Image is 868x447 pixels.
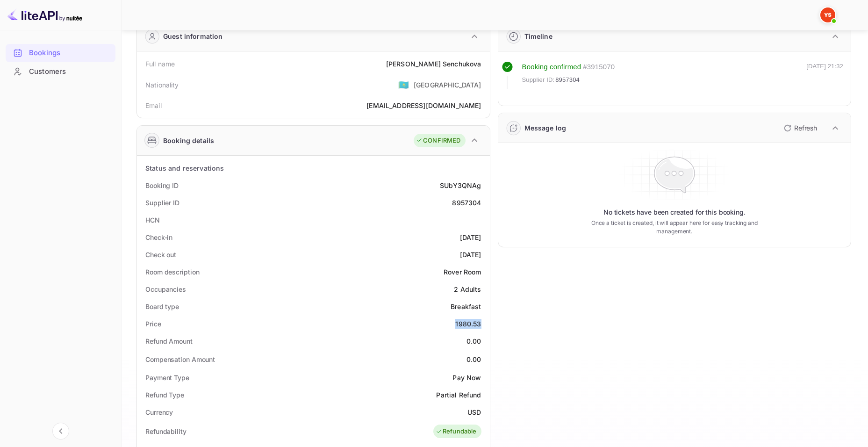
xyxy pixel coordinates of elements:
[145,354,215,364] div: Compensation Amount
[440,180,481,190] div: SUbY3QNAg
[145,267,199,277] div: Room description
[467,407,481,417] div: USD
[524,31,552,41] div: Timeline
[52,423,69,440] button: Collapse navigation
[145,250,176,260] div: Check out
[806,62,843,89] div: [DATE] 21:32
[794,123,817,133] p: Refresh
[145,163,224,173] div: Status and reservations
[436,390,481,400] div: Partial Refund
[603,208,746,217] p: No tickets have been created for this booking.
[6,44,115,61] a: Bookings
[145,319,161,329] div: Price
[386,59,481,69] div: [PERSON_NAME] Senchukova
[145,373,189,382] div: Payment Type
[444,267,481,277] div: Rover Room
[6,63,115,81] div: Customers
[145,336,193,346] div: Refund Amount
[29,48,111,58] div: Bookings
[524,123,567,133] div: Message log
[6,44,115,62] div: Bookings
[452,373,481,382] div: Pay Now
[163,136,214,145] div: Booking details
[145,407,173,417] div: Currency
[145,284,186,294] div: Occupancies
[460,250,481,260] div: [DATE]
[163,31,223,41] div: Guest information
[466,336,481,346] div: 0.00
[416,136,460,145] div: CONFIRMED
[580,219,769,236] p: Once a ticket is created, it will appear here for easy tracking and management.
[145,390,184,400] div: Refund Type
[436,427,477,436] div: Refundable
[522,62,581,72] div: Booking confirmed
[466,354,481,364] div: 0.00
[460,232,481,242] div: [DATE]
[398,76,409,93] span: United States
[583,62,615,72] div: # 3915070
[820,7,835,22] img: Yandex Support
[6,63,115,80] a: Customers
[145,180,179,190] div: Booking ID
[414,80,481,90] div: [GEOGRAPHIC_DATA]
[145,59,175,69] div: Full name
[145,302,179,311] div: Board type
[145,80,179,90] div: Nationality
[145,215,160,225] div: HCN
[145,232,172,242] div: Check-in
[452,198,481,208] div: 8957304
[455,319,481,329] div: 1980.53
[778,121,821,136] button: Refresh
[366,101,481,110] div: [EMAIL_ADDRESS][DOMAIN_NAME]
[145,101,162,110] div: Email
[522,75,555,85] span: Supplier ID:
[145,426,187,436] div: Refundability
[29,66,111,77] div: Customers
[451,302,481,311] div: Breakfast
[555,75,580,85] span: 8957304
[7,7,82,22] img: LiteAPI logo
[145,198,179,208] div: Supplier ID
[454,284,481,294] div: 2 Adults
